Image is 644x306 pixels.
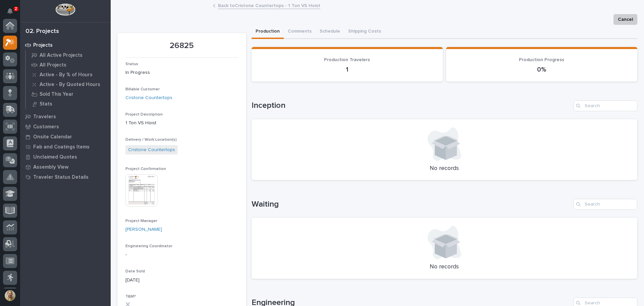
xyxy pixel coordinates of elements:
[40,91,73,97] p: Sold This Year
[324,57,370,62] span: Production Travelers
[260,263,630,271] p: No records
[33,164,68,170] p: Assembly View
[519,57,564,62] span: Production Progress
[15,6,17,11] p: 2
[20,122,111,132] a: Customers
[218,1,320,9] a: Back toCristone Countertops - 1 Ton VS Hoist
[260,165,630,172] p: No records
[618,15,633,24] span: Cancel
[40,62,66,68] p: All Projects
[316,25,344,39] button: Schedule
[40,52,83,58] p: All Active Projects
[574,199,637,210] input: Search
[33,154,77,160] p: Unclaimed Quotes
[3,289,17,303] button: users-avatar
[40,72,93,78] p: Active - By % of Hours
[344,25,385,39] button: Shipping Costs
[125,69,238,76] p: In Progress
[125,219,157,223] span: Project Manager
[26,80,111,89] a: Active - By Quoted Hours
[252,25,284,39] button: Production
[574,100,637,111] input: Search
[128,146,175,154] a: Cristone Countertops
[125,244,172,248] span: Engineering Coordinator
[55,3,75,16] img: Workspace Logo
[26,70,111,79] a: Active - By % of Hours
[613,14,637,25] button: Cancel
[125,277,238,284] p: [DATE]
[26,89,111,99] a: Sold This Year
[125,269,145,273] span: Date Sold
[260,65,435,74] p: 1
[25,28,59,35] div: 02. Projects
[26,50,111,60] a: All Active Projects
[125,62,138,66] span: Status
[125,94,172,101] a: Cristone Countertops
[125,251,238,258] p: -
[33,144,90,150] p: Fab and Coatings Items
[284,25,316,39] button: Comments
[20,172,111,182] a: Traveler Status Details
[125,120,238,127] p: 1 Ton VS Hoist
[252,200,571,209] h1: Waiting
[33,174,89,180] p: Traveler Status Details
[26,99,111,108] a: Stats
[20,112,111,122] a: Travelers
[125,138,177,142] span: Delivery / Work Location(s)
[20,132,111,142] a: Onsite Calendar
[33,134,72,140] p: Onsite Calendar
[125,167,166,171] span: Project Confirmation
[20,162,111,172] a: Assembly View
[125,113,163,117] span: Project Description
[33,124,59,130] p: Customers
[33,42,53,48] p: Projects
[20,40,111,50] a: Projects
[125,87,160,91] span: Billable Customer
[252,101,571,111] h1: Inception
[125,41,238,51] p: 26825
[33,114,56,120] p: Travelers
[40,101,52,107] p: Stats
[3,4,17,18] button: Notifications
[125,295,136,299] span: T&M?
[20,152,111,162] a: Unclaimed Quotes
[20,142,111,152] a: Fab and Coatings Items
[26,60,111,70] a: All Projects
[8,8,17,19] div: Notifications2
[40,82,100,88] p: Active - By Quoted Hours
[125,226,162,233] a: [PERSON_NAME]
[454,65,629,74] p: 0%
